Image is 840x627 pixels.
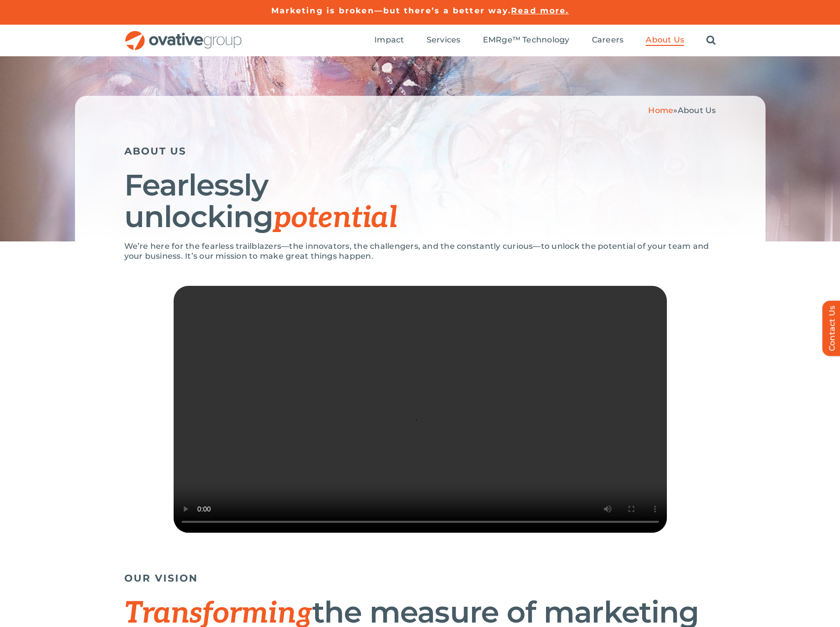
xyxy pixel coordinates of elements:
[374,25,716,56] nav: Menu
[174,286,667,533] video: Sorry, your browser doesn't support embedded videos.
[706,35,716,46] a: Search
[483,35,570,46] a: EMRge™ Technology
[646,35,684,46] a: About Us
[592,35,624,46] a: Careers
[678,106,716,115] span: About Us
[648,106,673,115] a: Home
[374,35,404,45] span: Impact
[124,145,716,157] h5: ABOUT US
[271,6,511,15] a: Marketing is broken—but there’s a better way.
[648,106,716,115] span: »
[511,6,569,15] a: Read more.
[124,572,716,584] h5: OUR VISION
[124,169,716,234] h1: Fearlessly unlocking
[427,35,461,46] a: Services
[592,35,624,45] span: Careers
[124,241,716,261] p: We’re here for the fearless trailblazers—the innovators, the challengers, and the constantly curi...
[273,200,397,236] span: potential
[427,35,461,45] span: Services
[374,35,404,46] a: Impact
[124,30,243,39] a: OG_Full_horizontal_RGB
[646,35,684,45] span: About Us
[483,35,570,45] span: EMRge™ Technology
